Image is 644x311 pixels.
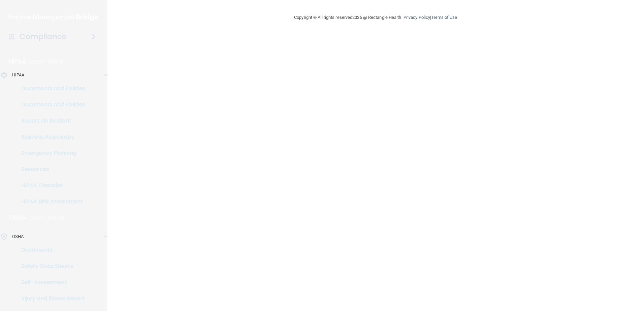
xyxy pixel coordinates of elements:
a: Privacy Policy [404,15,430,20]
p: Documents and Policies [4,101,96,108]
p: OSHA [12,233,24,241]
div: Copyright © All rights reserved 2025 @ Rectangle Health | | [253,7,498,28]
p: Business Associates [4,134,96,140]
p: Documents [4,247,96,253]
a: Terms of Use [431,15,457,20]
p: HIPAA Risk Assessment [4,198,96,205]
p: Safety Data Sheets [4,263,96,270]
p: OSHA [9,214,26,222]
img: PMB logo [8,10,99,24]
p: HIPAA [9,58,26,66]
p: Emergency Planning [4,150,96,157]
p: Injury and Illness Report [4,295,96,302]
p: Learn More! [30,58,65,66]
p: Report an Incident [4,117,96,124]
p: Self-Assessment [4,279,96,286]
p: Learn More! [29,214,65,222]
p: Documents and Policies [4,85,96,92]
h4: Compliance [20,32,66,41]
p: Resources [4,166,96,173]
p: HIPAA Checklist [4,182,96,189]
p: HIPAA [12,71,25,79]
